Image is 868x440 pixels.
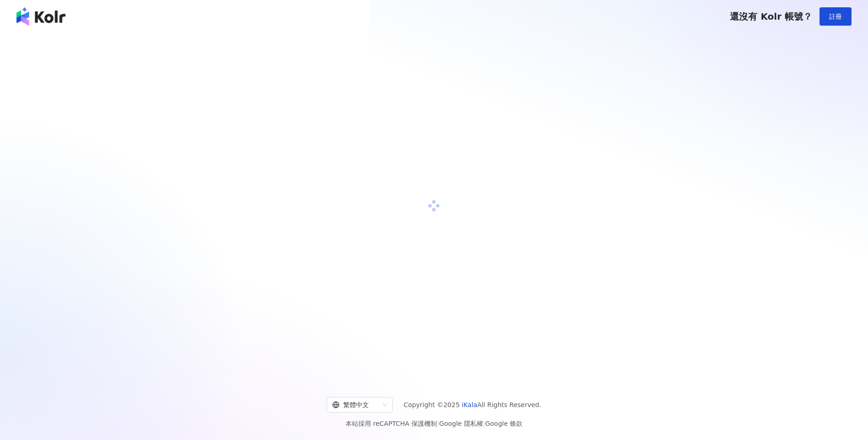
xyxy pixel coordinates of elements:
[485,420,523,427] a: Google 條款
[829,13,842,20] span: 註冊
[345,418,523,429] span: 本站採用 reCAPTCHA 保護機制
[730,11,812,22] span: 還沒有 Kolr 帳號？
[819,7,852,26] button: 註冊
[462,401,477,408] a: iKala
[404,399,541,410] span: Copyright © 2025 All Rights Reserved.
[437,420,439,427] span: |
[332,397,379,412] div: 繁體中文
[439,420,483,427] a: Google 隱私權
[16,7,65,26] img: logo
[483,420,485,427] span: |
